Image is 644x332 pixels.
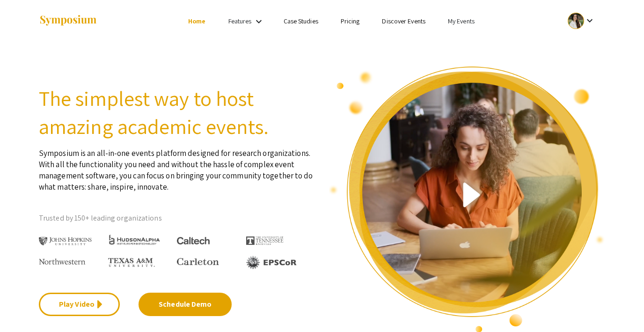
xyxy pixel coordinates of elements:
img: Texas A&M University [108,258,155,267]
img: Carleton [177,258,219,266]
mat-icon: Expand account dropdown [584,15,595,26]
a: Play Video [39,293,120,316]
img: Johns Hopkins University [39,237,92,246]
h2: The simplest way to host amazing academic events. [39,84,315,140]
a: Discover Events [382,17,425,25]
a: My Events [448,17,475,25]
a: Schedule Demo [139,293,232,316]
p: Trusted by 150+ leading organizations [39,211,315,225]
a: Home [188,17,205,25]
button: Expand account dropdown [558,10,605,31]
img: Caltech [177,237,210,245]
img: HudsonAlpha [108,234,161,245]
img: Symposium by ForagerOne [39,15,97,27]
p: Symposium is an all-in-one events platform designed for research organizations. With all the func... [39,140,315,192]
img: EPSCOR [246,256,298,269]
img: Northwestern [39,258,86,264]
a: Pricing [341,17,360,25]
a: Case Studies [284,17,318,25]
mat-icon: Expand Features list [253,16,264,27]
img: The University of Tennessee [246,236,284,245]
a: Features [228,17,252,25]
